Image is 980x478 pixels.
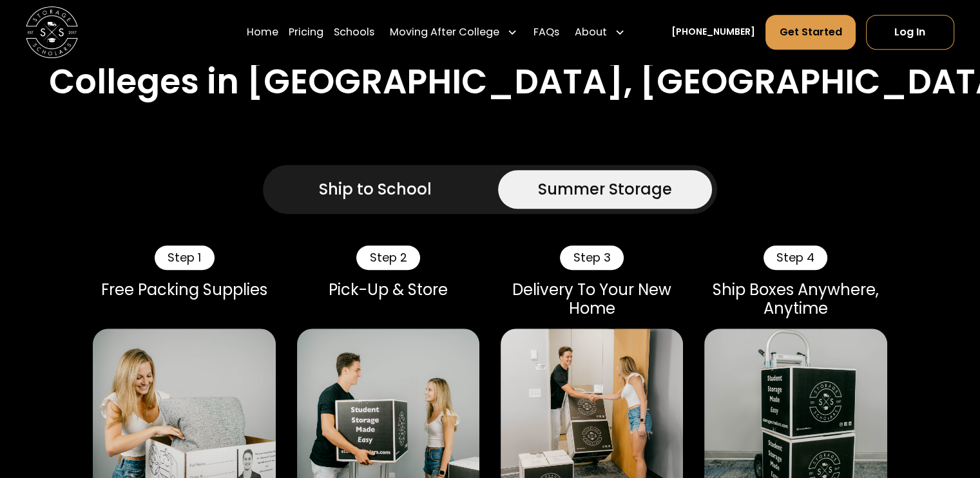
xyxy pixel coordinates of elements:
div: Moving After College [390,24,499,40]
div: Summer Storage [538,178,672,201]
div: Step 1 [155,245,214,270]
div: Step 2 [356,245,419,270]
a: Get Started [765,15,855,50]
div: About [570,14,630,50]
div: Free Packing Supplies [93,280,276,299]
div: Delivery To Your New Home [501,280,684,318]
div: Step 3 [560,245,623,270]
div: Pick-Up & Store [297,280,480,299]
div: Moving After College [385,14,523,50]
div: About [575,24,607,40]
a: FAQs [533,14,559,50]
a: Schools [334,14,374,50]
a: [PHONE_NUMBER] [671,26,755,39]
a: Pricing [289,14,323,50]
div: Ship to School [319,178,432,201]
img: Storage Scholars main logo [26,6,78,59]
div: Step 4 [764,245,827,270]
a: Home [247,14,278,50]
div: Ship Boxes Anywhere, Anytime [704,280,887,318]
a: Log In [866,15,954,50]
